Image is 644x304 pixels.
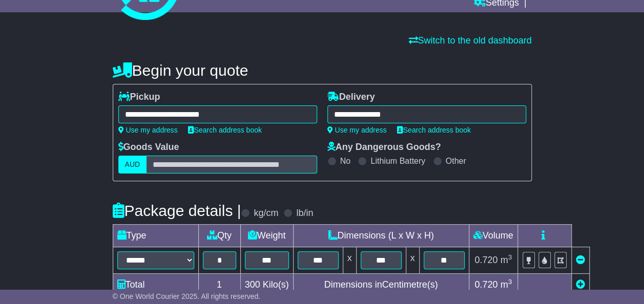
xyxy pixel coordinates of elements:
label: Goods Value [118,142,179,153]
a: Search address book [188,126,262,134]
label: kg/cm [254,208,278,219]
span: 0.720 [474,255,497,265]
label: Lithium Battery [370,156,425,166]
span: 300 [245,279,260,290]
label: Delivery [327,92,375,103]
td: 1 [198,274,240,296]
sup: 3 [508,278,512,286]
sup: 3 [508,253,512,261]
label: Other [446,156,466,166]
label: Any Dangerous Goods? [327,142,441,153]
td: Weight [240,225,293,247]
span: m [500,279,512,290]
h4: Package details | [113,202,241,219]
h4: Begin your quote [113,62,532,79]
td: Dimensions (L x W x H) [293,225,469,247]
span: © One World Courier 2025. All rights reserved. [113,292,261,300]
td: Qty [198,225,240,247]
a: Switch to the old dashboard [408,35,531,46]
td: Total [113,274,198,296]
span: 0.720 [474,279,497,290]
td: Volume [469,225,517,247]
a: Add new item [576,279,585,290]
label: No [340,156,350,166]
a: Use my address [327,126,387,134]
td: Dimensions in Centimetre(s) [293,274,469,296]
a: Use my address [118,126,178,134]
label: AUD [118,156,147,173]
td: x [406,247,419,274]
td: x [343,247,356,274]
a: Search address book [397,126,471,134]
a: Remove this item [576,255,585,265]
td: Type [113,225,198,247]
label: Pickup [118,92,160,103]
td: Kilo(s) [240,274,293,296]
span: m [500,255,512,265]
label: lb/in [296,208,313,219]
